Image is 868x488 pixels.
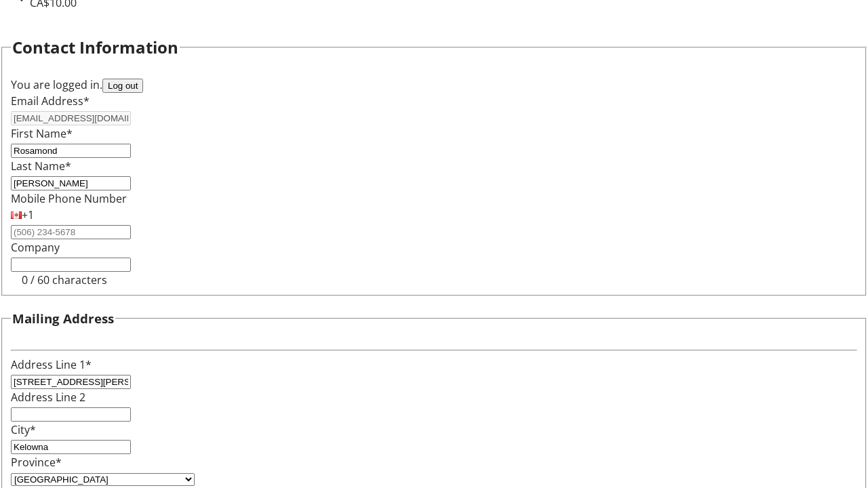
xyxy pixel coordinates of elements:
div: You are logged in. [11,77,857,93]
label: First Name* [11,126,73,141]
label: City* [11,422,36,437]
label: Address Line 1* [11,357,92,372]
label: Mobile Phone Number [11,191,127,206]
tr-character-limit: 0 / 60 characters [22,272,107,287]
label: Province* [11,455,62,470]
input: Address [11,375,131,389]
label: Company [11,240,60,255]
input: (506) 234-5678 [11,225,131,239]
input: City [11,440,131,454]
label: Last Name* [11,159,71,174]
label: Address Line 2 [11,390,85,405]
h2: Contact Information [12,35,178,60]
label: Email Address* [11,94,90,108]
button: Log out [102,79,143,93]
h3: Mailing Address [12,309,114,328]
